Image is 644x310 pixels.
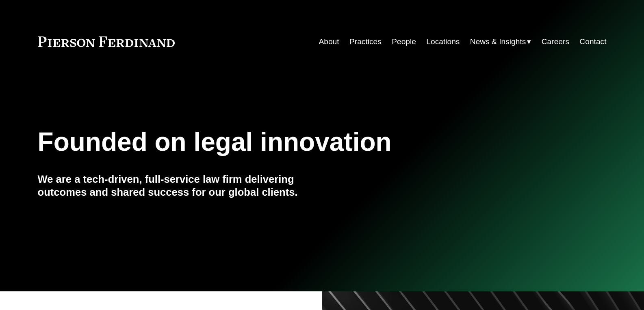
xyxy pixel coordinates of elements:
h4: We are a tech-driven, full-service law firm delivering outcomes and shared success for our global... [38,173,322,199]
span: News & Insights [470,35,526,49]
a: Locations [426,34,460,49]
h1: Founded on legal innovation [38,127,512,157]
a: Practices [349,34,382,49]
a: Contact [579,34,606,49]
a: folder dropdown [470,34,531,49]
a: People [392,34,416,49]
a: About [319,34,339,49]
a: Careers [542,34,569,49]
